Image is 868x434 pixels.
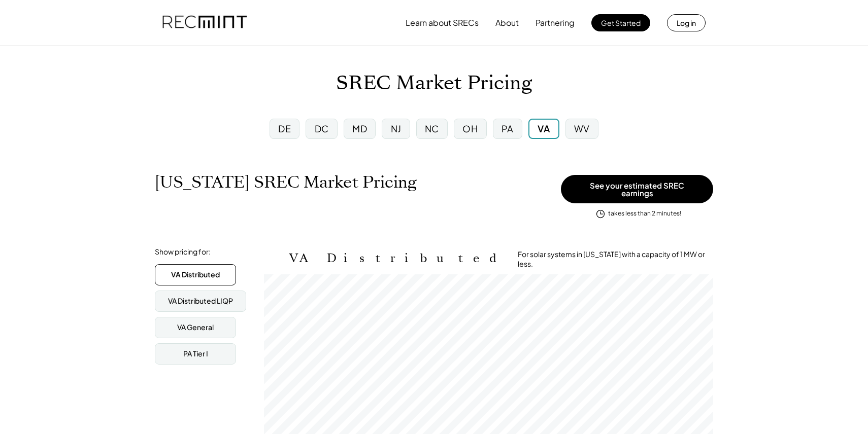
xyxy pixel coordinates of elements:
div: WV [574,122,590,135]
div: For solar systems in [US_STATE] with a capacity of 1 MW or less. [518,249,713,269]
img: recmint-logotype%403x.png [162,6,247,40]
button: Get Started [591,14,650,31]
button: See your estimated SREC earnings [561,175,713,203]
div: takes less than 2 minutes! [608,209,681,218]
div: DE [278,122,291,135]
div: VA Distributed [171,270,220,280]
h1: SREC Market Pricing [336,71,532,95]
button: Partnering [536,13,575,33]
h1: [US_STATE] SREC Market Pricing [155,172,417,192]
div: NC [425,122,439,135]
div: VA General [177,322,214,333]
button: Learn about SRECs [406,13,479,33]
h2: VA Distributed [289,251,503,266]
div: VA [538,122,550,135]
div: Show pricing for: [155,247,211,257]
button: Log in [667,14,706,31]
div: VA Distributed LIQP [168,296,233,306]
div: PA Tier I [183,349,208,359]
div: PA [502,122,514,135]
button: About [495,13,519,33]
div: OH [462,122,478,135]
div: MD [352,122,367,135]
div: DC [315,122,329,135]
div: NJ [391,122,402,135]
